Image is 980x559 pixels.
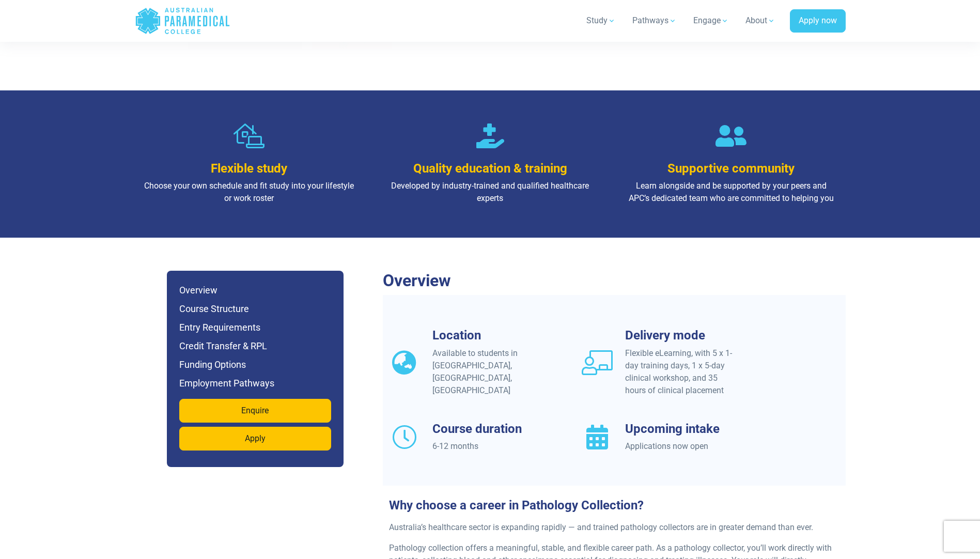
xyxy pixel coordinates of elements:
h3: Upcoming intake [625,422,737,437]
div: Flexible eLearning, with 5 x 1-day training days, 1 x 5-day clinical workshop, and 35 hours of cl... [625,347,737,397]
h2: Overview [383,271,846,290]
h3: Supportive community [625,161,837,176]
h6: Funding Options [179,358,331,372]
a: Australian Paramedical College [135,4,230,38]
div: 6-12 months [432,440,545,453]
h6: Employment Pathways [179,376,331,391]
a: About [739,6,782,35]
p: Australia’s healthcare sector is expanding rapidly — and trained pathology collectors are in grea... [389,521,839,534]
h3: Delivery mode [625,328,737,343]
div: Available to students in [GEOGRAPHIC_DATA], [GEOGRAPHIC_DATA], [GEOGRAPHIC_DATA] [432,347,545,397]
p: Learn alongside and be supported by your peers and APC’s dedicated team who are committed to help... [625,180,837,205]
div: Applications now open [625,440,737,453]
h3: Course duration [432,422,545,437]
h3: Why choose a career in Pathology Collection? [383,498,846,513]
a: Engage [687,6,735,35]
h3: Location [432,328,545,343]
p: Developed by industry-trained and qualified healthcare experts [384,180,596,205]
p: Choose your own schedule and fit study into your lifestyle or work roster [143,180,355,205]
h3: Quality education & training [384,161,596,176]
a: Pathways [626,6,683,35]
a: Apply now [790,9,846,33]
h3: Flexible study [143,161,355,176]
h6: Credit Transfer & RPL [179,339,331,353]
a: Apply [179,427,331,451]
a: Study [580,6,622,35]
a: Enquire [179,399,331,423]
h6: Overview [179,283,331,298]
h6: Entry Requirements [179,320,331,335]
h6: Course Structure [179,302,331,316]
